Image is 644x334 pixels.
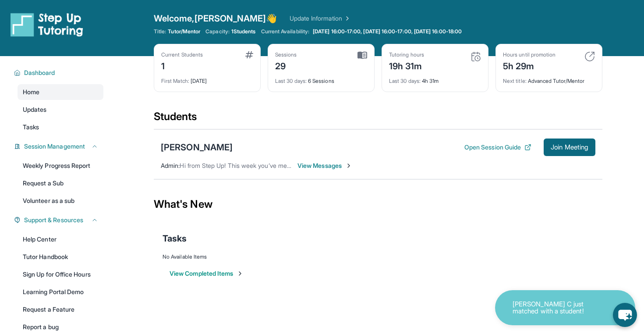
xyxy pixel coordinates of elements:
div: 29 [275,58,297,72]
span: Last 30 days : [275,78,307,84]
a: Home [18,84,103,100]
button: Support & Resources [21,216,98,224]
div: 19h 31m [389,58,424,72]
div: What's New [154,185,602,224]
a: [DATE] 16:00-17:00, [DATE] 16:00-17:00, [DATE] 16:00-18:00 [311,28,464,35]
img: card [584,51,595,62]
span: View Messages [297,161,352,170]
span: [DATE] 16:00-17:00, [DATE] 16:00-17:00, [DATE] 16:00-18:00 [313,28,462,35]
img: card [471,51,481,62]
button: Open Session Guide [464,143,531,152]
a: Sign Up for Office Hours [18,266,103,282]
img: Chevron-Right [345,162,352,169]
span: Next title : [503,78,527,84]
span: Welcome, [PERSON_NAME] 👋 [154,12,277,25]
a: Request a Feature [18,302,103,317]
div: No Available Items [163,253,594,260]
span: Session Management [24,142,85,151]
span: Dashboard [24,68,55,77]
button: chat-button [613,303,637,327]
a: Weekly Progress Report [18,158,103,174]
div: [PERSON_NAME] [161,141,233,153]
div: Advanced Tutor/Mentor [503,72,595,85]
button: Session Management [21,142,98,151]
img: logo [11,12,83,37]
span: First Match : [161,78,189,84]
span: Current Availability: [261,28,309,35]
div: Tutoring hours [389,51,424,58]
div: 6 Sessions [275,72,367,85]
span: Title: [154,28,166,35]
div: Students [154,110,602,129]
div: Current Students [161,51,203,58]
img: card [245,51,253,58]
span: Tasks [23,123,39,131]
p: [PERSON_NAME] C just matched with a student! [513,301,600,315]
img: card [357,51,367,59]
a: Tutor Handbook [18,249,103,265]
div: 1 [161,58,203,72]
a: Learning Portal Demo [18,284,103,300]
img: Chevron Right [342,14,351,23]
div: Hours until promotion [503,51,556,58]
a: Tasks [18,119,103,135]
span: Hi from Step Up! This week you’ve met for 0 minutes and this month you’ve met for 5 hours. Happy ... [180,162,480,169]
div: [DATE] [161,72,253,85]
button: Dashboard [21,68,98,77]
a: Update Information [290,14,351,23]
span: 1 Students [231,28,256,35]
a: Help Center [18,231,103,247]
span: Updates [23,105,47,114]
button: View Completed Items [170,269,244,278]
a: Updates [18,102,103,117]
a: Request a Sub [18,175,103,191]
div: 5h 29m [503,58,556,72]
span: Admin : [161,162,180,169]
span: Last 30 days : [389,78,421,84]
span: Join Meeting [551,145,588,150]
div: Sessions [275,51,297,58]
span: Capacity: [205,28,230,35]
span: Tasks [163,232,187,245]
a: Volunteer as a sub [18,193,103,209]
div: 4h 31m [389,72,481,85]
span: Home [23,88,39,96]
button: Join Meeting [544,139,595,156]
span: Support & Resources [24,216,83,224]
span: Tutor/Mentor [168,28,200,35]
